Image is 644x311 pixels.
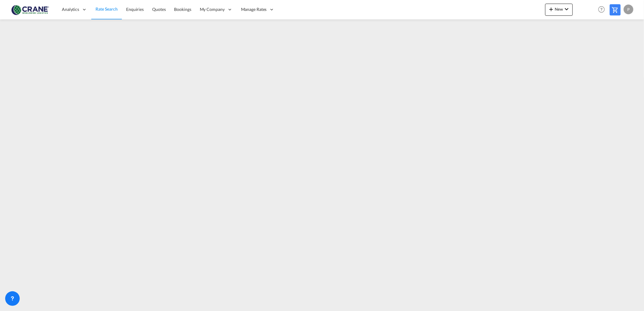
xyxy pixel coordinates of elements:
span: My Company [200,6,225,12]
span: Analytics [62,6,79,12]
span: Help [596,4,607,15]
span: Quotes [152,7,166,12]
span: Bookings [174,7,191,12]
span: Rate Search [96,6,118,12]
button: icon-plus 400-fgNewicon-chevron-down [545,4,573,16]
span: New [548,7,570,12]
img: 374de710c13411efa3da03fd754f1635.jpg [9,3,50,16]
div: Help [596,4,610,15]
span: Enquiries [126,7,144,12]
div: P [624,5,633,14]
md-icon: icon-plus 400-fg [548,5,555,13]
span: Manage Rates [241,6,267,12]
md-icon: icon-chevron-down [563,5,570,13]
